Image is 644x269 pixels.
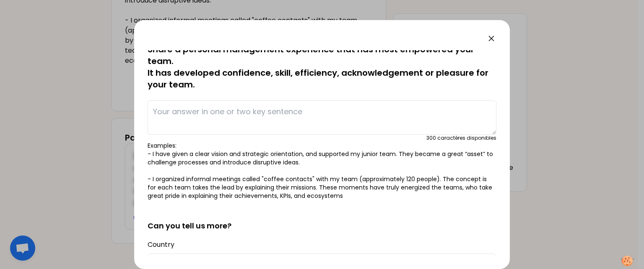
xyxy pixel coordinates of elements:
[148,141,496,200] p: Examples: - I have given a clear vision and strategic orientation, and supported my junior team. ...
[426,135,496,141] div: 300 caractères disponibles
[148,207,496,232] h2: Can you tell us more?
[148,240,174,249] label: Country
